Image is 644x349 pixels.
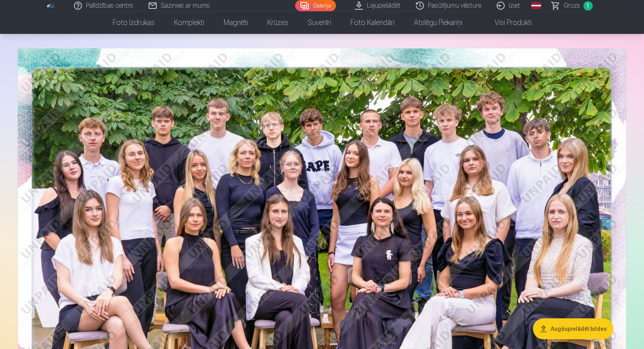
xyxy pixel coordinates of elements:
a: Suvenīri [298,11,341,34]
a: Visi produkti [472,11,541,34]
a: Krūzes [258,11,298,34]
span: Grozs [564,1,580,10]
a: Foto izdrukas [103,11,164,34]
button: Augšupielādēt bildes [533,318,613,339]
a: Foto kalendāri [341,11,404,34]
img: /fa1 [47,3,56,8]
span: 1 [583,1,593,10]
a: Komplekti [164,11,214,34]
a: Magnēti [214,11,258,34]
a: Atslēgu piekariņi [404,11,472,34]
